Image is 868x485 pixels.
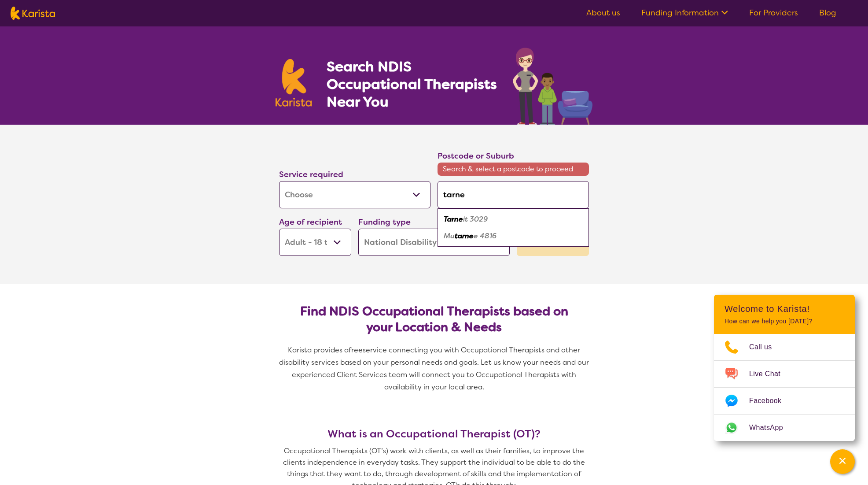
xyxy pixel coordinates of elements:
ul: Choose channel [714,334,855,441]
a: For Providers [749,7,798,18]
h3: What is an Occupational Therapist (OT)? [276,428,592,440]
span: Karista provides a [288,345,349,355]
label: Funding type [358,217,411,227]
img: Karista logo [11,7,55,20]
div: Mutarnee 4816 [442,228,585,244]
label: Age of recipient [279,217,342,227]
em: Tarne [444,215,463,224]
div: Tarneit 3029 [442,211,585,228]
label: Service required [279,169,343,180]
button: Channel Menu [830,449,855,474]
em: e 4816 [474,231,497,241]
a: Blog [819,7,836,18]
span: service connecting you with Occupational Therapists and other disability services based on your p... [279,345,591,392]
em: tarne [455,231,474,241]
label: Postcode or Suburb [438,151,514,161]
h1: Search NDIS Occupational Therapists Near You [327,58,498,111]
span: Call us [749,341,783,354]
h2: Find NDIS Occupational Therapists based on your Location & Needs [286,304,582,335]
span: Live Chat [749,367,791,381]
div: Channel Menu [714,295,855,441]
span: Search & select a postcode to proceed [438,163,589,176]
img: occupational-therapy [513,48,592,125]
span: WhatsApp [749,421,794,434]
a: Funding Information [641,7,728,18]
input: Type [438,181,589,208]
em: it 3029 [463,215,488,224]
h2: Welcome to Karista! [725,304,844,314]
a: About us [586,7,620,18]
span: free [349,345,363,355]
p: How can we help you [DATE]? [725,318,844,325]
img: Karista logo [276,59,312,107]
em: Mu [444,231,455,241]
a: Web link opens in a new tab. [714,415,855,441]
span: Facebook [749,394,792,407]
